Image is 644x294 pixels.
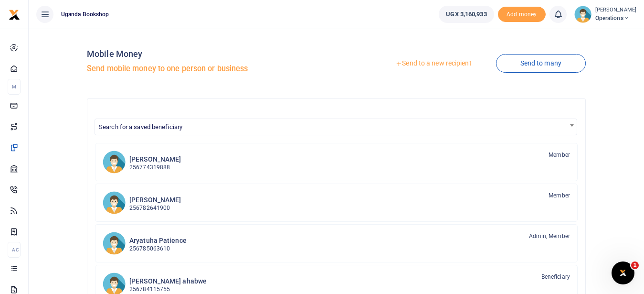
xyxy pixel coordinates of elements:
[9,9,20,21] img: logo-small
[574,6,591,23] img: profile-user
[57,10,113,19] span: Uganda bookshop
[129,204,181,213] p: 256782641900
[446,10,486,19] span: UGX 3,160,933
[8,79,21,95] li: M
[595,14,636,22] span: Operations
[129,277,207,285] h6: [PERSON_NAME] ahabwe
[549,191,570,200] span: Member
[612,261,634,284] iframe: Intercom live chat
[9,11,20,18] a: logo-small logo-large logo-large
[439,6,494,23] a: UGX 3,160,933
[529,232,570,240] span: Admin, Member
[498,10,546,17] a: Add money
[498,7,546,22] span: Add money
[498,7,546,22] li: Toup your wallet
[129,155,181,163] h6: [PERSON_NAME]
[371,55,496,72] a: Send to a new recipient
[549,151,570,159] span: Member
[595,6,636,14] small: [PERSON_NAME]
[103,151,126,174] img: PK
[87,49,332,59] h4: Mobile Money
[95,224,578,262] a: AP Aryatuha Patience 256785063610 Admin, Member
[129,244,187,253] p: 256785063610
[129,285,207,294] p: 256784115755
[574,6,636,23] a: profile-user [PERSON_NAME] Operations
[631,261,639,269] span: 1
[8,242,21,258] li: Ac
[129,196,181,204] h6: [PERSON_NAME]
[541,272,570,281] span: Beneficiary
[95,143,578,181] a: PK [PERSON_NAME] 256774319888 Member
[95,184,578,222] a: BN [PERSON_NAME] 256782641900 Member
[103,191,126,214] img: BN
[95,119,577,135] span: Search for a saved beneficiary
[129,163,181,172] p: 256774319888
[435,6,497,23] li: Wallet ballance
[496,54,586,73] a: Send to many
[87,64,332,74] h5: Send mobile money to one person or business
[95,119,577,134] span: Search for a saved beneficiary
[103,232,126,255] img: AP
[99,123,182,131] span: Search for a saved beneficiary
[129,237,187,245] h6: Aryatuha Patience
